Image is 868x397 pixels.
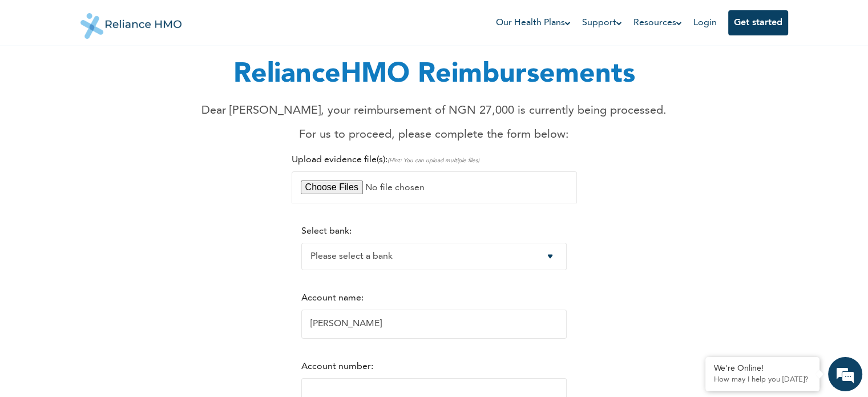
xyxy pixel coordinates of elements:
div: Minimize live chat window [187,6,215,33]
p: For us to proceed, please complete the form below: [201,126,667,143]
img: d_794563401_company_1708531726252_794563401 [21,57,46,86]
label: Account number: [301,362,373,371]
a: Resources [633,16,682,30]
div: We're Online! [714,364,811,374]
span: Conversation [6,356,112,364]
a: Login [693,18,717,27]
label: Upload evidence file(s): [292,155,479,165]
textarea: Type your message and hit 'Enter' [6,296,217,336]
span: (Hint: You can upload multiple files) [387,158,479,163]
p: Dear [PERSON_NAME], your reimbursement of NGN 27,000 is currently being processed. [201,102,667,119]
label: Account name: [301,294,364,303]
span: We're online! [66,136,158,251]
a: Support [582,16,622,30]
a: Our Health Plans [496,16,571,30]
p: How may I help you today? [714,375,811,384]
img: Reliance HMO's Logo [80,5,182,39]
div: Chat with us now [59,64,192,79]
h1: RelianceHMO Reimbursements [201,54,667,95]
label: Select bank: [301,227,352,236]
button: Get started [728,10,788,35]
div: FAQs [112,336,218,371]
